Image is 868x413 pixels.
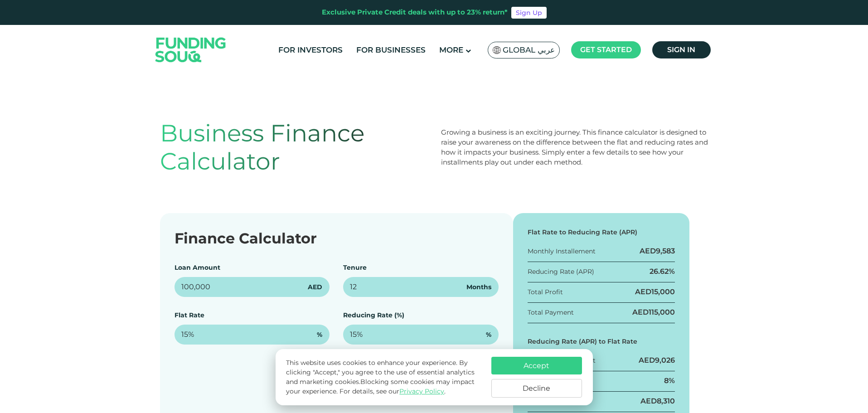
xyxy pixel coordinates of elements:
[175,311,204,319] label: Flat Rate
[655,356,675,364] span: 9,026
[439,45,463,54] span: More
[503,45,555,55] span: Global عربي
[652,41,711,58] a: Sign in
[339,387,446,395] span: For details, see our .
[664,376,675,386] div: 8%
[399,387,444,395] a: Privacy Policy
[491,357,582,374] button: Accept
[511,7,547,19] a: Sign Up
[528,308,574,317] div: Total Payment
[322,7,508,18] div: Exclusive Private Credit deals with up to 23% return*
[491,379,582,398] button: Decline
[486,330,491,340] span: %
[343,311,404,319] label: Reducing Rate (%)
[632,307,675,317] div: AED
[639,355,675,365] div: AED
[640,246,675,256] div: AED
[528,228,675,237] div: Flat Rate to Reducing Rate (APR)
[146,27,235,73] img: Logo
[354,43,428,58] a: For Businesses
[528,267,594,277] div: Reducing Rate (APR)
[441,127,708,167] div: Growing a business is an exciting journey. This finance calculator is designed to raise your awar...
[656,247,675,255] span: 9,583
[493,46,501,54] img: SA Flag
[343,263,367,272] label: Tenure
[466,282,491,292] span: Months
[528,247,596,256] div: Monthly Installement
[286,378,475,395] span: Blocking some cookies may impact your experience.
[650,267,675,277] div: 26.62%
[635,287,675,297] div: AED
[276,43,345,58] a: For Investors
[649,308,675,316] span: 115,000
[651,287,675,296] span: 15,000
[175,228,499,249] div: Finance Calculator
[175,263,220,272] label: Loan Amount
[317,330,322,340] span: %
[640,396,675,406] div: AED
[580,45,632,54] span: Get started
[667,45,695,54] span: Sign in
[657,397,675,405] span: 8,310
[308,282,322,292] span: AED
[286,358,482,396] p: This website uses cookies to enhance your experience. By clicking "Accept," you agree to the use ...
[528,337,675,346] div: Reducing Rate (APR) to Flat Rate
[528,287,563,297] div: Total Profit
[160,119,427,176] h1: Business Finance Calculator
